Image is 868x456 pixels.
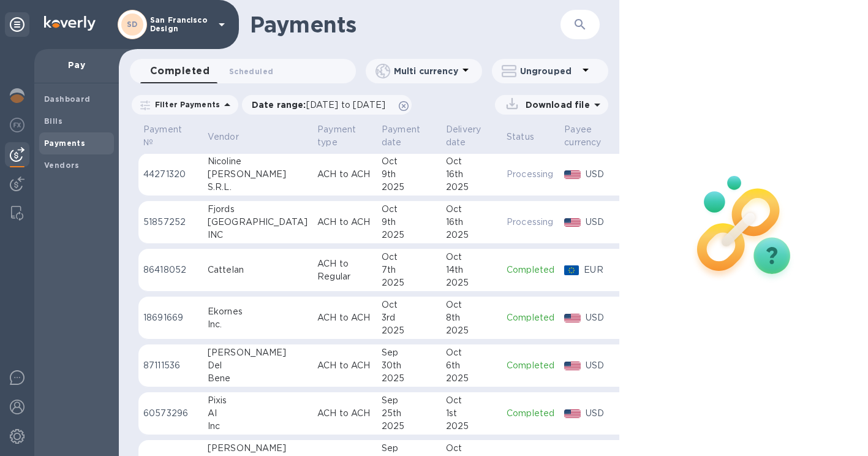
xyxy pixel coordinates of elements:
[143,407,198,420] p: 60573296
[446,251,497,264] div: Oct
[208,394,308,407] div: Pixis
[208,372,308,385] div: Bene
[317,123,372,149] span: Payment type
[229,65,273,78] span: Scheduled
[382,324,436,337] div: 2025
[446,324,497,337] div: 2025
[564,409,581,418] img: USD
[317,311,372,324] p: ACH to ACH
[5,12,29,37] div: Unpin categories
[446,123,481,149] p: Delivery date
[382,123,436,149] span: Payment date
[317,257,372,283] p: ACH to Regular
[208,346,308,359] div: [PERSON_NAME]
[382,298,436,311] div: Oct
[507,131,534,143] p: Status
[382,372,436,385] div: 2025
[446,372,497,385] div: 2025
[446,346,497,359] div: Oct
[446,407,497,420] div: 1st
[446,276,497,289] div: 2025
[446,420,497,433] div: 2025
[564,123,617,149] span: Payee currency
[208,216,308,229] div: [GEOGRAPHIC_DATA]
[382,123,420,149] p: Payment date
[382,251,436,264] div: Oct
[394,65,458,77] p: Multi currency
[382,442,436,455] div: Sep
[564,314,581,322] img: USD
[208,305,308,318] div: Ekornes
[252,99,391,111] p: Date range :
[150,99,220,110] p: Filter Payments
[208,318,308,331] div: Inc.
[446,359,497,372] div: 6th
[317,168,372,181] p: ACH to ACH
[446,123,497,149] span: Delivery date
[317,407,372,420] p: ACH to ACH
[446,181,497,194] div: 2025
[143,311,198,324] p: 18691669
[382,155,436,168] div: Oct
[44,94,91,104] b: Dashboard
[446,229,497,241] div: 2025
[44,161,80,170] b: Vendors
[382,229,436,241] div: 2025
[382,346,436,359] div: Sep
[507,359,554,372] p: Completed
[208,203,308,216] div: Fjords
[208,264,308,276] div: Cattelan
[382,216,436,229] div: 9th
[520,65,578,77] p: Ungrouped
[382,420,436,433] div: 2025
[586,216,617,229] p: USD
[208,229,308,241] div: INC
[507,311,554,324] p: Completed
[208,442,308,455] div: [PERSON_NAME]
[208,420,308,433] div: Inc
[564,362,581,370] img: USD
[250,12,560,37] h1: Payments
[150,16,211,33] p: San Francisco Design
[507,168,554,181] p: Processing
[382,203,436,216] div: Oct
[208,359,308,372] div: Del
[317,216,372,229] p: ACH to ACH
[382,311,436,324] div: 3rd
[521,99,590,111] p: Download file
[143,168,198,181] p: 44271320
[317,359,372,372] p: ACH to ACH
[446,311,497,324] div: 8th
[586,311,617,324] p: USD
[446,203,497,216] div: Oct
[446,168,497,181] div: 16th
[564,170,581,179] img: USD
[586,359,617,372] p: USD
[143,264,198,276] p: 86418052
[44,16,96,31] img: Logo
[507,131,550,143] span: Status
[382,264,436,276] div: 7th
[382,407,436,420] div: 25th
[208,131,239,143] p: Vendor
[507,407,554,420] p: Completed
[44,139,85,148] b: Payments
[44,116,62,126] b: Bills
[382,181,436,194] div: 2025
[586,407,617,420] p: USD
[382,276,436,289] div: 2025
[208,407,308,420] div: AI
[208,181,308,194] div: S.R.L.
[446,394,497,407] div: Oct
[446,155,497,168] div: Oct
[143,123,182,149] p: Payment №
[446,216,497,229] div: 16th
[382,394,436,407] div: Sep
[382,168,436,181] div: 9th
[44,59,109,71] p: Pay
[143,123,198,149] span: Payment №
[317,123,356,149] p: Payment type
[564,218,581,227] img: USD
[446,264,497,276] div: 14th
[242,95,412,115] div: Date range:[DATE] to [DATE]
